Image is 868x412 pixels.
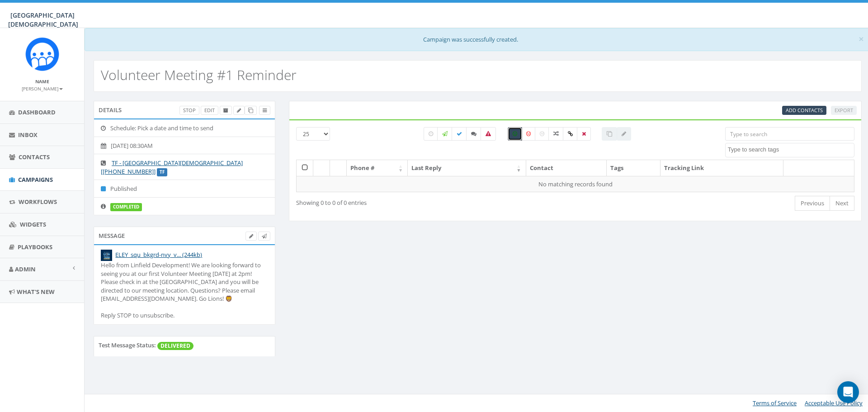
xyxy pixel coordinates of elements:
[753,399,797,407] a: Terms of Service
[248,107,253,114] span: Clone Campaign
[660,160,783,176] th: Tracking Link
[115,251,202,259] a: ELEY_squ_bkgrd-nvy_v... (244kb)
[347,160,408,176] th: Phone #: activate to sort column ascending
[237,107,241,114] span: Edit Campaign Title
[297,176,854,192] td: No matching records found
[548,127,564,141] label: Mixed
[22,85,63,92] small: [PERSON_NAME]
[526,160,607,176] th: Contact
[19,153,50,161] span: Contacts
[521,127,536,141] label: Negative
[94,119,275,137] li: Schedule: Pick a date and time to send
[786,107,823,114] span: Add Contacts
[725,127,854,141] input: Type to search
[19,198,57,206] span: Workflows
[15,265,36,273] span: Admin
[94,137,275,155] li: [DATE] 08:30AM
[786,107,823,114] span: CSV files only
[249,232,253,239] span: Edit Campaign Body
[437,127,453,141] label: Sending
[22,84,63,92] a: [PERSON_NAME]
[424,127,438,141] label: Pending
[508,127,522,141] label: Positive
[296,195,521,207] div: Showing 0 to 0 of 0 entries
[408,160,526,176] th: Last Reply: activate to sort column ascending
[179,106,199,115] a: Stop
[101,159,243,175] a: TF - [GEOGRAPHIC_DATA][DEMOGRAPHIC_DATA] [[PHONE_NUMBER]]
[18,131,38,139] span: Inbox
[263,107,267,114] span: View Campaign Delivery Statistics
[201,106,218,115] a: Edit
[8,11,78,28] span: [GEOGRAPHIC_DATA][DEMOGRAPHIC_DATA]
[101,67,297,82] h2: Volunteer Meeting #1 Reminder
[859,34,864,44] button: Close
[535,127,549,141] label: Neutral
[466,127,481,141] label: Replied
[157,168,167,176] label: TF
[859,33,864,45] span: ×
[18,243,52,251] span: Playbooks
[830,196,854,211] a: Next
[607,160,660,176] th: Tags
[728,146,854,154] textarea: Search
[110,203,142,211] label: completed
[795,196,830,211] a: Previous
[94,101,275,119] div: Details
[101,125,110,131] i: Schedule: Pick a date and time to send
[94,227,275,245] div: Message
[99,341,156,350] label: Test Message Status:
[94,180,275,198] li: Published
[577,127,591,141] label: Removed
[20,220,46,228] span: Widgets
[25,37,59,71] img: Rally_Corp_Icon_1.png
[262,232,267,239] span: Send Test Message
[837,381,859,403] div: Open Intercom Messenger
[101,261,268,320] div: Hello from Linfield Development! We are looking forward to seeing you at our first Volunteer Meet...
[563,127,578,141] label: Link Clicked
[223,107,228,114] span: Archive Campaign
[805,399,863,407] a: Acceptable Use Policy
[157,342,193,350] span: DELIVERED
[452,127,467,141] label: Delivered
[18,175,53,184] span: Campaigns
[782,106,826,115] a: Add Contacts
[35,78,49,85] small: Name
[17,288,55,296] span: What's New
[101,186,110,192] i: Published
[481,127,496,141] label: Bounced
[18,108,56,116] span: Dashboard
